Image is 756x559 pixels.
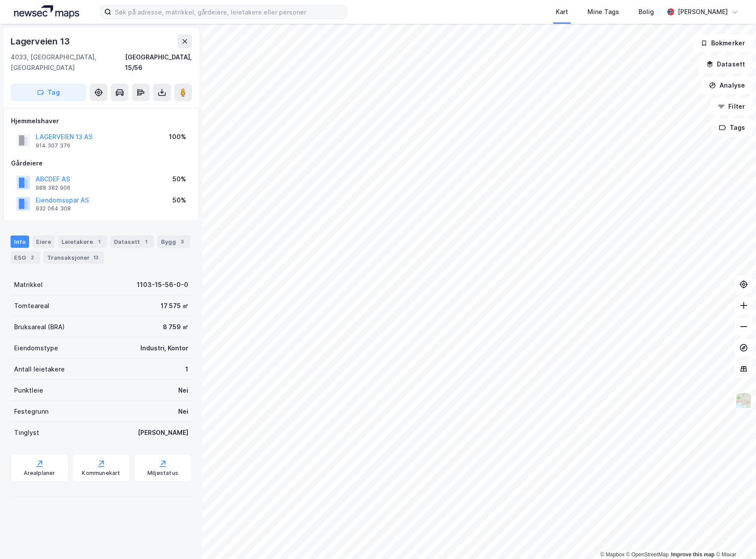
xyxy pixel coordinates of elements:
[92,253,100,262] div: 13
[36,142,70,149] div: 914 307 376
[163,322,188,332] div: 8 759 ㎡
[140,343,188,353] div: Industri, Kontor
[735,392,752,409] img: Z
[178,406,188,417] div: Nei
[11,235,29,248] div: Info
[172,195,186,206] div: 50%
[710,98,752,115] button: Filter
[11,158,191,169] div: Gårdeiere
[110,235,154,248] div: Datasett
[671,552,715,558] a: Improve this map
[712,119,752,136] button: Tags
[11,84,86,101] button: Tag
[147,470,178,477] div: Miljøstatus
[36,184,70,191] div: 988 382 906
[712,517,756,559] iframe: Chat Widget
[138,427,188,438] div: [PERSON_NAME]
[137,279,188,290] div: 1103-15-56-0-0
[36,205,71,212] div: 932 064 308
[158,235,190,248] div: Bygg
[28,253,37,262] div: 2
[82,470,120,477] div: Kommunekart
[161,301,188,311] div: 17 575 ㎡
[172,174,186,184] div: 50%
[11,34,71,48] div: Lagerveien 13
[14,5,79,18] img: logo.a4113a55bc3d86da70a041830d287a7e.svg
[14,406,48,417] div: Festegrunn
[11,116,191,126] div: Hjemmelshaver
[600,552,624,558] a: Mapbox
[556,7,568,17] div: Kart
[626,552,669,558] a: OpenStreetMap
[178,237,187,246] div: 3
[44,251,104,264] div: Transaksjoner
[693,34,752,52] button: Bokmerker
[95,237,103,246] div: 1
[14,385,43,396] div: Punktleie
[14,322,65,332] div: Bruksareal (BRA)
[701,77,752,94] button: Analyse
[185,364,188,375] div: 1
[712,517,756,559] div: Kontrollprogram for chat
[14,343,58,353] div: Eiendomstype
[678,7,728,17] div: [PERSON_NAME]
[11,251,40,264] div: ESG
[14,279,43,290] div: Matrikkel
[33,235,55,248] div: Eiere
[14,427,39,438] div: Tinglyst
[14,364,65,375] div: Antall leietakere
[587,7,619,17] div: Mine Tags
[699,55,752,73] button: Datasett
[639,7,654,17] div: Bolig
[142,237,150,246] div: 1
[58,235,107,248] div: Leietakere
[111,5,346,18] input: Søk på adresse, matrikkel, gårdeiere, leietakere eller personer
[11,52,125,73] div: 4033, [GEOGRAPHIC_DATA], [GEOGRAPHIC_DATA]
[24,470,55,477] div: Arealplaner
[125,52,192,73] div: [GEOGRAPHIC_DATA], 15/56
[178,385,188,396] div: Nei
[169,132,186,142] div: 100%
[14,301,49,311] div: Tomteareal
